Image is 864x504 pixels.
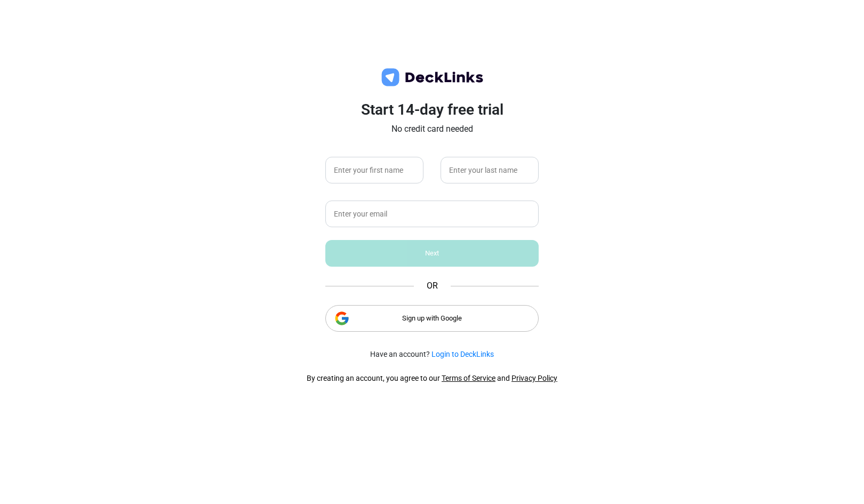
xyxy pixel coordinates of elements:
[325,157,423,183] input: Enter your first name
[441,157,539,183] input: Enter your last name
[442,374,495,382] a: Terms of Service
[325,305,539,332] div: Sign up with Google
[511,374,557,382] a: Privacy Policy
[370,349,494,360] small: Have an account?
[427,279,438,292] span: OR
[431,350,494,358] a: Login to DeckLinks
[325,201,539,227] input: Enter your email
[325,123,539,135] p: No credit card needed
[379,67,485,88] img: deck-links-logo.c572c7424dfa0d40c150da8c35de9cd0.svg
[307,373,557,384] div: By creating an account, you agree to our and
[325,101,539,119] h3: Start 14-day free trial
